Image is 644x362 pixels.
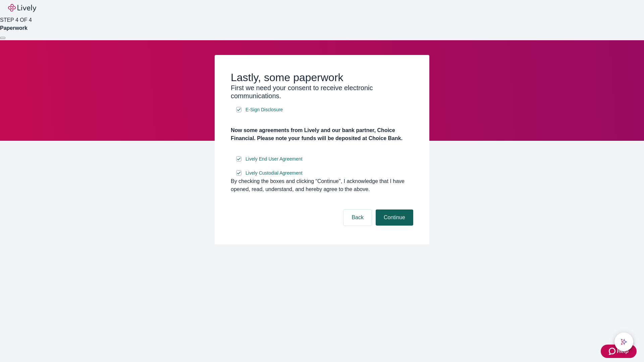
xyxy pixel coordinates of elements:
[621,339,627,345] svg: Lively AI Assistant
[614,333,633,351] button: chat
[244,106,284,114] a: e-sign disclosure document
[376,209,413,226] button: Continue
[246,156,303,163] span: Lively End User Agreement
[231,177,413,193] div: By checking the boxes and clicking “Continue", I acknowledge that I have opened, read, understand...
[343,209,372,226] button: Back
[8,4,36,12] img: Lively
[617,347,629,355] span: Help
[244,169,304,177] a: e-sign disclosure document
[246,106,283,113] span: E-Sign Disclosure
[601,345,637,358] button: Zendesk support iconHelp
[231,71,413,84] h2: Lastly, some paperwork
[244,155,304,163] a: e-sign disclosure document
[231,84,413,100] h3: First we need your consent to receive electronic communications.
[246,170,303,177] span: Lively Custodial Agreement
[231,126,413,142] h4: Now some agreements from Lively and our bank partner, Choice Financial. Please note your funds wi...
[609,347,617,355] svg: Zendesk support icon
